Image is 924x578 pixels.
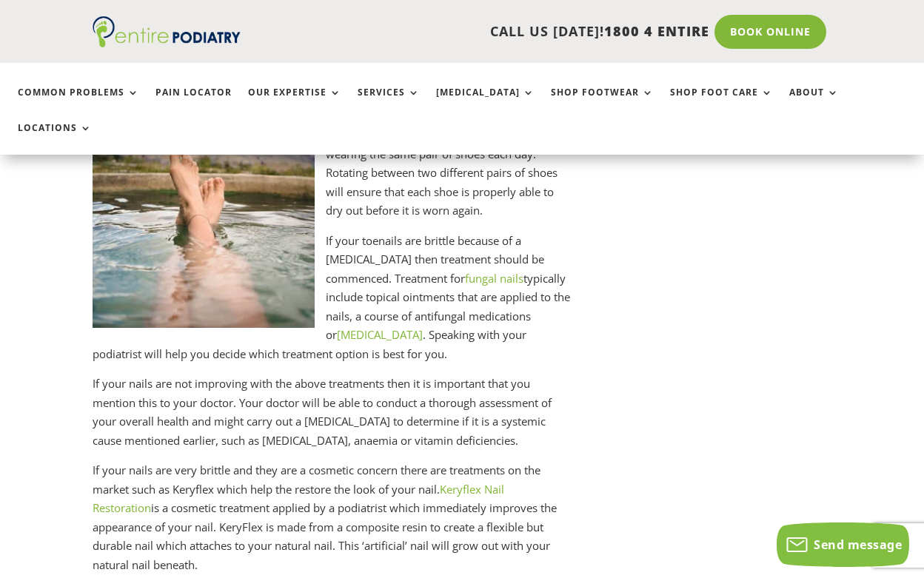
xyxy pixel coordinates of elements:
[93,32,572,232] p: If your nails are soft and brittle then this is likely because of to water. If this is the case i...
[248,87,341,119] a: Our Expertise
[814,537,902,553] span: Send message
[777,522,909,567] button: Send message
[714,15,826,49] a: Book Online
[604,22,709,40] span: 1800 4 ENTIRE
[93,36,241,50] a: Entire Podiatry
[436,87,535,119] a: [MEDICAL_DATA]
[465,271,523,286] a: fungal nails
[18,123,92,155] a: Locations
[551,87,654,119] a: Shop Footwear
[258,22,709,41] p: CALL US [DATE]!
[18,87,139,119] a: Common Problems
[155,87,232,119] a: Pain Locator
[93,32,315,328] img: Feet in Water
[93,374,572,461] p: If your nails are not improving with the above treatments then it is important that you mention t...
[93,16,241,47] img: logo (1)
[670,87,773,119] a: Shop Foot Care
[337,327,423,342] a: [MEDICAL_DATA]
[789,87,839,119] a: About
[93,232,572,375] p: If your toenails are brittle because of a [MEDICAL_DATA] then treatment should be commenced. Trea...
[358,87,420,119] a: Services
